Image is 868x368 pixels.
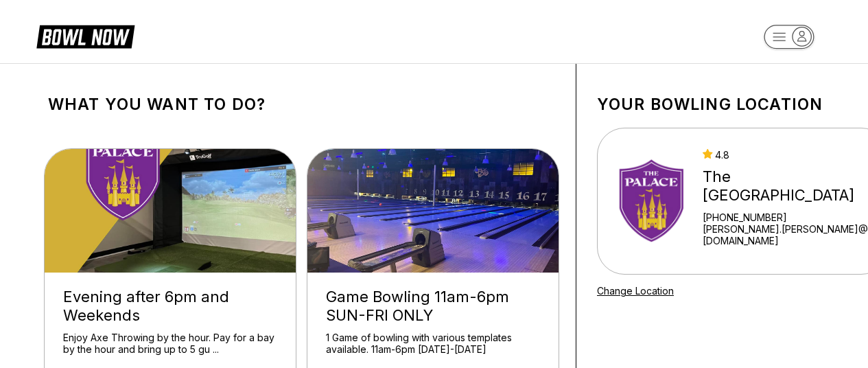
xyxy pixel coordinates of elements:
div: 1 Game of bowling with various templates available. 11am-6pm [DATE]-[DATE] [326,332,540,356]
div: Game Bowling 11am-6pm SUN-FRI ONLY [326,288,540,325]
h1: What you want to do? [48,95,555,114]
div: Enjoy Axe Throwing by the hour. Pay for a bay by the hour and bring up to 5 gu ... [63,332,277,356]
a: Change Location [597,285,674,297]
img: Game Bowling 11am-6pm SUN-FRI ONLY [307,149,560,273]
div: Evening after 6pm and Weekends [63,288,277,325]
img: The Palace Family Entertainment Center [615,150,690,253]
img: Evening after 6pm and Weekends [45,149,297,273]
